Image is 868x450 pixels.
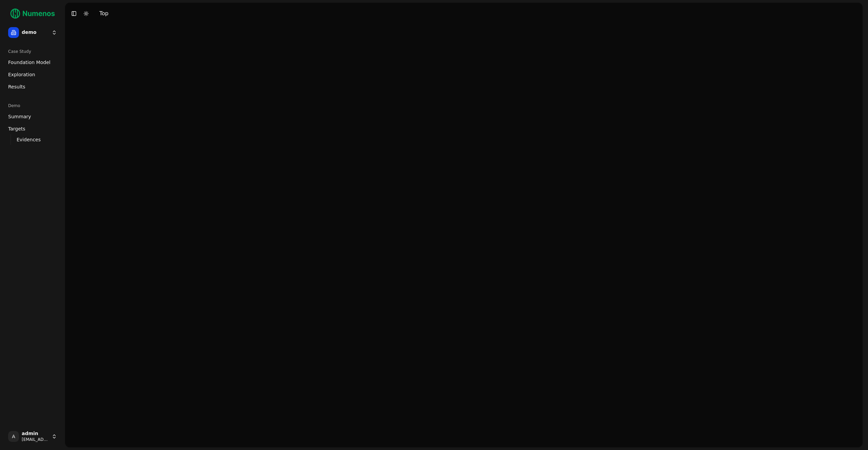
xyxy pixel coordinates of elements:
span: [EMAIL_ADDRESS] [22,437,49,442]
a: Exploration [5,69,60,80]
div: Case Study [5,46,60,57]
span: Targets [8,125,25,132]
a: Results [5,81,60,92]
img: Numenos [5,5,60,22]
span: Foundation Model [8,59,51,66]
a: Foundation Model [5,57,60,68]
button: Aadmin[EMAIL_ADDRESS] [5,428,60,445]
span: Evidences [17,136,41,143]
a: Summary [5,111,60,122]
span: Exploration [8,71,35,78]
div: Top [99,9,108,18]
span: A [8,431,19,442]
div: Demo [5,100,60,111]
span: Results [8,83,25,90]
span: Summary [8,113,31,120]
button: demo [5,24,60,41]
a: Targets [5,123,60,134]
span: demo [22,29,49,36]
a: Evidences [14,135,52,144]
span: admin [22,431,49,437]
